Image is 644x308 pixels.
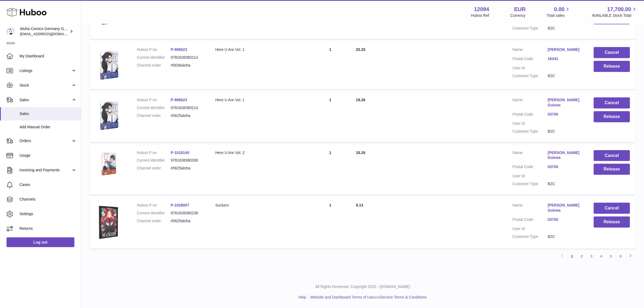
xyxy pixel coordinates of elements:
[577,251,587,261] a: 2
[596,251,606,261] a: 4
[594,164,630,175] button: Release
[548,129,583,134] dd: B2C
[171,166,204,171] dd: #5625aloha
[548,164,583,169] a: 03700
[19,153,77,158] span: Usage
[20,32,80,36] span: [EMAIL_ADDRESS][DOMAIN_NAME]
[215,47,305,52] div: Here U Are Vol. 1
[137,47,171,52] dt: Huboo P no
[513,56,548,63] dt: Postal Code
[471,13,489,18] div: Huboo Ref
[6,237,74,247] a: Log out
[171,113,204,118] dd: #5625aloha
[594,111,630,122] button: Release
[513,181,548,186] dt: Customer Type
[171,150,189,155] a: P-1018140
[547,13,571,18] span: Total sales
[19,211,77,217] span: Settings
[137,55,171,60] dt: Current identifier
[513,203,548,214] dt: Name
[548,26,583,31] dd: B2C
[607,6,631,13] span: 17,700.00
[171,218,204,224] dd: #5625aloha
[95,47,122,83] img: 120941736833658.png
[137,105,171,110] dt: Current identifier
[310,197,351,249] td: 1
[548,47,583,52] a: [PERSON_NAME]
[594,150,630,161] button: Cancel
[513,217,548,224] dt: Postal Code
[85,284,640,289] p: All Rights Reserved. Copyright 2025 - [DOMAIN_NAME]
[137,97,171,103] dt: Huboo P no
[356,47,365,52] span: 20.25
[308,295,427,300] li: and
[567,251,577,261] a: 1
[298,295,306,299] a: Help
[513,129,548,134] dt: Customer Type
[215,97,305,103] div: Here U Are Vol. 1
[310,42,351,89] td: 1
[548,181,583,186] dd: B2C
[310,145,351,195] td: 1
[137,150,171,155] dt: Huboo P no
[513,73,548,78] dt: Customer Type
[594,97,630,109] button: Cancel
[513,173,548,179] dt: User Id
[19,83,71,88] span: Stock
[6,27,15,35] img: internalAdmin-12094@internal.huboo.com
[137,113,171,118] dt: Channel order
[513,226,548,231] dt: User Id
[548,97,583,108] a: [PERSON_NAME] Guinea
[137,218,171,224] dt: Channel order
[594,203,630,214] button: Cancel
[95,97,122,133] img: 120941736833658.png
[19,68,71,73] span: Listings
[474,6,489,13] strong: 12094
[548,217,583,222] a: 03700
[513,112,548,118] dt: Postal Code
[548,203,583,213] a: [PERSON_NAME] Guinea
[513,164,548,171] dt: Postal Code
[137,203,171,208] dt: Huboo P no
[594,61,630,72] button: Release
[594,47,630,58] button: Cancel
[19,168,71,173] span: Invoicing and Payments
[606,251,616,261] a: 5
[171,105,204,110] dd: 9781638380214
[513,47,548,54] dt: Name
[587,251,596,261] a: 3
[513,65,548,71] dt: User Id
[20,26,69,37] div: Aloha Comics Germany GmbH
[171,47,187,52] a: P-989623
[215,150,305,155] div: Here U Are Vol. 2
[171,55,204,60] dd: 9781638380214
[380,295,427,299] a: Service Terms & Conditions
[19,54,77,59] span: My Dashboard
[592,6,638,18] a: 17,700.00 AVAILABLE Stock Total
[171,158,204,163] dd: 9781638380306
[310,92,351,142] td: 1
[514,6,526,13] strong: EUR
[137,158,171,163] dt: Current identifier
[19,197,77,202] span: Channels
[592,13,638,18] span: AVAILABLE Stock Total
[95,203,122,242] img: 1736835106.png
[19,111,77,116] span: Sales
[356,150,365,155] span: 18.26
[137,166,171,171] dt: Channel order
[513,121,548,126] dt: User Id
[137,63,171,68] dt: Channel order
[171,203,189,207] a: P-1028007
[356,203,363,207] span: 9.13
[215,203,305,208] div: Suckers
[513,150,548,162] dt: Name
[19,97,71,103] span: Sales
[548,73,583,78] dd: B2C
[19,138,71,143] span: Orders
[356,98,365,102] span: 18.26
[171,211,204,216] dd: 9781638380238
[171,63,204,68] dd: #5636aloha
[510,13,526,18] div: Currency
[547,6,571,18] a: 0.00 Total sales
[19,226,77,231] span: Returns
